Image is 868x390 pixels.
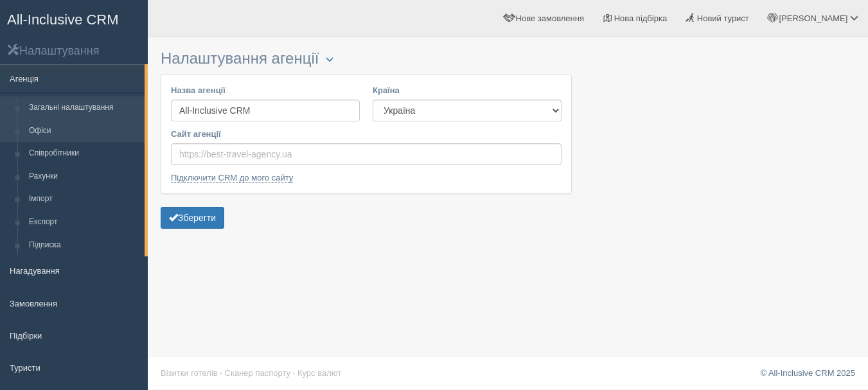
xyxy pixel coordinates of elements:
a: Загальні налаштування [23,96,145,120]
a: Візитки готелів [161,368,218,378]
span: · [293,368,296,378]
span: Нове замовлення [516,13,584,23]
a: Підписка [23,234,145,257]
span: All-Inclusive CRM [7,12,119,28]
span: · [220,368,222,378]
span: Новий турист [697,13,749,23]
a: © All-Inclusive CRM 2025 [760,368,855,378]
a: Офіси [23,120,145,143]
a: Сканер паспорту [225,368,290,378]
a: Співробітники [23,142,145,165]
a: Курс валют [297,368,341,378]
a: All-Inclusive CRM [1,1,147,36]
a: Рахунки [23,165,145,188]
span: Нова підбірка [614,13,668,23]
label: Країна [373,84,562,96]
label: Назва агенції [171,84,360,96]
h3: Налаштування агенції [161,50,572,67]
input: https://best-travel-agency.ua [171,143,562,165]
a: Експорт [23,211,145,234]
button: Зберегти [161,207,224,229]
span: [PERSON_NAME] [779,13,847,23]
label: Сайт агенції [171,128,562,140]
a: Підключити CRM до мого сайту [171,173,293,183]
a: Імпорт [23,188,145,211]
